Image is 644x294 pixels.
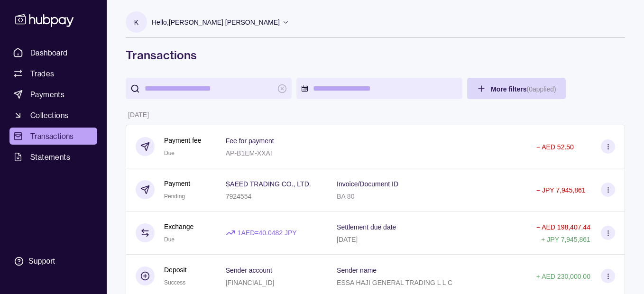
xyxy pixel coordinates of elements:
span: Trades [30,68,54,79]
p: [FINANCIAL_ID] [226,279,275,286]
a: Transactions [9,128,97,145]
p: Fee for payment [226,137,274,145]
p: − AED 198,407.44 [536,223,590,231]
p: Settlement due date [337,223,396,231]
input: search [145,78,273,99]
a: Collections [9,107,97,124]
a: Support [9,251,97,271]
h1: Transactions [126,47,625,63]
span: Success [164,279,185,286]
a: Payments [9,86,97,103]
div: Support [28,256,55,266]
p: + JPY 7,945,861 [541,236,590,243]
p: AP-B1EM-XXAI [226,149,272,157]
p: Payment [164,178,190,189]
p: ( 0 applied) [526,85,556,93]
span: Due [164,150,175,156]
span: Dashboard [30,47,68,58]
p: Invoice/Document ID [337,180,398,188]
p: − AED 52.50 [536,143,574,151]
p: Payment fee [164,135,202,146]
a: Dashboard [9,44,97,61]
a: Trades [9,65,97,82]
p: − JPY 7,945,861 [536,186,586,194]
span: Payments [30,89,64,100]
span: Due [164,236,175,243]
p: 7924554 [226,193,252,200]
span: Transactions [30,130,74,142]
p: 1 AED = 40.0482 JPY [238,228,297,238]
span: More filters [491,85,556,93]
p: Deposit [164,265,186,275]
p: BA 80 [337,193,354,200]
p: Sender account [226,266,272,274]
p: [DATE] [337,236,358,243]
a: Statements [9,148,97,165]
span: Pending [164,193,185,200]
p: Exchange [164,221,193,232]
p: + AED 230,000.00 [536,273,590,280]
span: Statements [30,151,70,163]
span: Collections [30,110,68,121]
button: More filters(0applied) [467,78,566,99]
p: SAEED TRADING CO., LTD. [226,180,311,188]
p: K [134,17,138,28]
p: Hello, [PERSON_NAME] [PERSON_NAME] [152,17,280,28]
p: [DATE] [128,111,149,119]
p: ESSA HAJI GENERAL TRADING L L C [337,279,452,286]
p: Sender name [337,266,377,274]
